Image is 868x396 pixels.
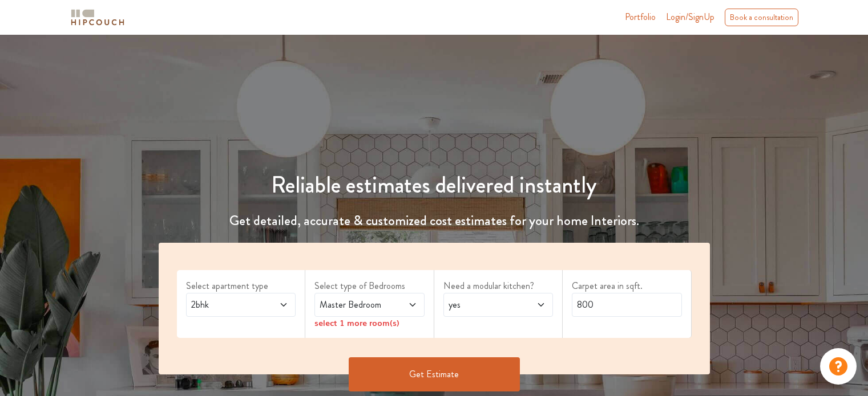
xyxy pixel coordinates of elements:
[572,293,682,317] input: Enter area sqft
[69,7,126,27] img: logo-horizontal.svg
[349,357,520,391] button: Get Estimate
[446,298,521,312] span: yes
[625,10,656,24] a: Portfolio
[314,317,425,329] div: select 1 more room(s)
[725,9,798,26] div: Book a consultation
[189,298,264,312] span: 2bhk
[314,279,425,293] label: Select type of Bedrooms
[666,10,714,23] span: Login/SignUp
[572,279,682,293] label: Carpet area in sqft.
[152,172,717,199] h1: Reliable estimates delivered instantly
[186,279,296,293] label: Select apartment type
[317,298,392,312] span: Master Bedroom
[69,5,126,30] span: logo-horizontal.svg
[443,279,554,293] label: Need a modular kitchen?
[152,213,717,229] h4: Get detailed, accurate & customized cost estimates for your home Interiors.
